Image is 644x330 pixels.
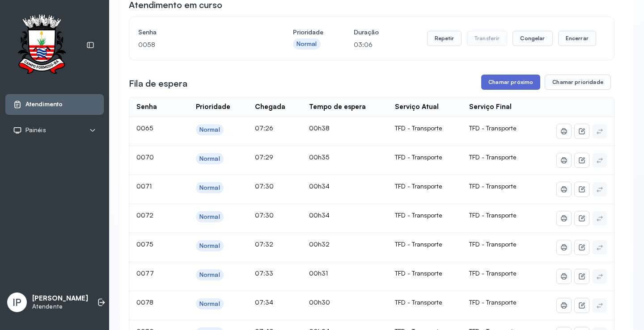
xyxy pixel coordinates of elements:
span: 00h38 [309,124,330,132]
div: Chegada [255,103,285,111]
span: 00h34 [309,211,330,219]
span: 07:33 [255,269,273,277]
span: TFD - Transporte [469,182,516,190]
span: 0071 [136,182,152,190]
p: [PERSON_NAME] [32,294,88,303]
div: Tempo de espera [309,103,366,111]
span: TFD - Transporte [469,211,516,219]
span: 07:30 [255,211,274,219]
span: TFD - Transporte [469,153,516,161]
span: Painéis [25,126,46,134]
p: 03:06 [354,38,379,51]
span: 0078 [136,298,153,306]
div: Normal [199,213,220,221]
button: Transferir [467,31,508,46]
p: Atendente [32,303,88,310]
h4: Senha [138,26,263,38]
span: 0075 [136,240,153,248]
span: 00h30 [309,298,330,306]
div: TFD - Transporte [395,211,455,219]
div: Senha [136,103,157,111]
button: Chamar prioridade [545,75,611,90]
button: Repetir [427,31,462,46]
div: TFD - Transporte [395,124,455,132]
div: TFD - Transporte [395,240,455,248]
div: Normal [297,40,317,48]
span: TFD - Transporte [469,298,516,306]
span: 07:34 [255,298,273,306]
h4: Prioridade [293,26,323,38]
span: 00h32 [309,240,330,248]
span: 07:29 [255,153,273,161]
span: 0065 [136,124,153,132]
div: Normal [199,184,220,192]
span: 07:30 [255,182,274,190]
h4: Duração [354,26,379,38]
div: Prioridade [196,103,230,111]
span: TFD - Transporte [469,269,516,277]
span: Atendimento [25,100,63,108]
a: Atendimento [13,100,96,109]
span: 00h35 [309,153,329,161]
img: Logotipo do estabelecimento [9,14,74,76]
div: Serviço Final [469,103,512,111]
div: TFD - Transporte [395,153,455,161]
div: Normal [199,126,220,134]
button: Encerrar [558,31,596,46]
h3: Fila de espera [129,77,187,90]
div: Serviço Atual [395,103,439,111]
div: Normal [199,271,220,279]
span: 00h34 [309,182,330,190]
button: Chamar próximo [481,75,540,90]
span: 00h31 [309,269,328,277]
span: TFD - Transporte [469,124,516,132]
div: Normal [199,242,220,250]
span: 0077 [136,269,154,277]
span: 07:32 [255,240,273,248]
div: TFD - Transporte [395,298,455,306]
div: Normal [199,155,220,163]
button: Congelar [513,31,552,46]
div: Normal [199,300,220,308]
p: 0058 [138,38,263,51]
div: TFD - Transporte [395,269,455,277]
span: TFD - Transporte [469,240,516,248]
span: 0072 [136,211,153,219]
span: 0070 [136,153,154,161]
span: 07:26 [255,124,273,132]
div: TFD - Transporte [395,182,455,190]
